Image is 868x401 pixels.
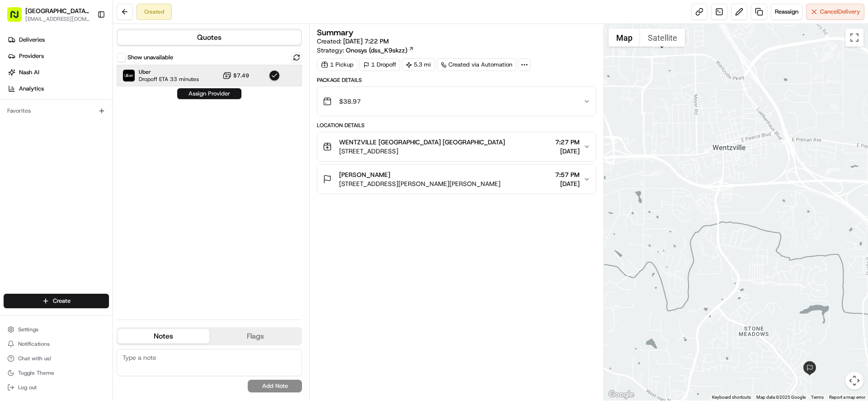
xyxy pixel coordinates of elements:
[123,70,135,81] img: Uber
[845,29,863,47] button: Toggle fullscreen view
[811,395,824,400] a: Terms
[555,179,580,188] span: [DATE]
[177,88,241,99] button: Assign Provider
[775,8,798,16] span: Reassign
[339,97,361,106] span: $38.97
[317,165,595,194] button: [PERSON_NAME][STREET_ADDRESS][PERSON_NAME][PERSON_NAME]7:57 PM[DATE]
[118,30,301,45] button: Quotes
[154,89,165,100] button: Start new chat
[343,37,389,45] span: [DATE] 7:22 PM
[18,369,54,377] span: Toggle Theme
[317,46,414,55] div: Strategy:
[820,8,860,16] span: Cancel Delivery
[4,323,109,336] button: Settings
[609,29,640,47] button: Show street map
[402,58,435,71] div: 5.3 mi
[9,86,25,103] img: 1736555255976-a54dd68f-1ca7-489b-9aae-adbdc363a1c4
[555,138,580,147] span: 7:27 PM
[317,37,389,46] span: Created:
[606,389,636,401] a: Open this area in Google Maps (opens a new window)
[4,33,113,47] a: Deliveries
[4,338,109,350] button: Notifications
[4,65,113,80] a: Nash AI
[41,95,124,103] div: We're available if you need us!
[209,329,301,344] button: Flags
[437,58,516,71] a: Created via Automation
[9,118,58,125] div: Past conversations
[18,340,50,348] span: Notifications
[118,329,209,344] button: Notes
[4,49,113,63] a: Providers
[4,381,109,394] button: Log out
[712,394,751,401] button: Keyboard shortcuts
[64,224,109,231] a: Powered byPylon
[4,81,113,96] a: Analytics
[4,367,109,379] button: Toggle Theme
[18,326,38,333] span: Settings
[4,294,109,308] button: Create
[9,9,27,27] img: Nash
[127,53,173,62] label: Show unavailable
[140,116,165,127] button: See all
[317,122,596,129] div: Location Details
[19,36,45,44] span: Deliveries
[19,68,39,76] span: Nash AI
[85,202,145,211] span: API Documentation
[346,46,414,55] a: Onosys (dss_K9skzz)
[53,297,71,305] span: Create
[339,179,500,188] span: [STREET_ADDRESS][PERSON_NAME][PERSON_NAME]
[18,384,37,391] span: Log out
[9,203,16,210] div: 📗
[76,203,84,210] div: 💻
[829,395,865,400] a: Report a map error
[19,86,35,103] img: 1732323095091-59ea418b-cfe3-43c8-9ae0-d0d06d6fd42c
[18,355,51,362] span: Chat with us!
[555,170,580,179] span: 7:57 PM
[4,104,109,118] div: Favorites
[9,36,165,51] p: Welcome 👋
[73,199,149,215] a: 💻API Documentation
[317,87,595,116] button: $38.97
[30,140,48,148] span: [DATE]
[317,132,595,161] button: WENTZVILLE [GEOGRAPHIC_DATA] [GEOGRAPHIC_DATA][STREET_ADDRESS]7:27 PM[DATE]
[346,46,407,55] span: Onosys (dss_K9skzz)
[41,86,148,95] div: Start new chat
[30,165,48,172] span: [DATE]
[845,372,863,390] button: Map camera controls
[139,76,199,83] span: Dropoff ETA 33 minutes
[339,170,390,179] span: [PERSON_NAME]
[18,202,69,211] span: Knowledge Base
[339,138,505,147] span: WENTZVILLE [GEOGRAPHIC_DATA] [GEOGRAPHIC_DATA]
[555,147,580,156] span: [DATE]
[233,72,249,79] span: $7.49
[4,4,94,25] button: [GEOGRAPHIC_DATA] - [GEOGRAPHIC_DATA], [GEOGRAPHIC_DATA][EMAIL_ADDRESS][DOMAIN_NAME]
[222,71,249,80] button: $7.49
[606,389,636,401] img: Google
[359,58,400,71] div: 1 Dropoff
[19,85,44,93] span: Analytics
[25,6,90,15] button: [GEOGRAPHIC_DATA] - [GEOGRAPHIC_DATA], [GEOGRAPHIC_DATA]
[771,4,802,20] button: Reassign
[5,199,73,215] a: 📗Knowledge Base
[317,76,596,84] div: Package Details
[24,58,149,68] input: Clear
[139,68,199,76] span: Uber
[339,147,505,156] span: [STREET_ADDRESS]
[317,58,358,71] div: 1 Pickup
[806,4,864,20] button: CancelDelivery
[19,52,44,60] span: Providers
[25,15,90,23] button: [EMAIL_ADDRESS][DOMAIN_NAME]
[756,395,806,400] span: Map data ©2025 Google
[317,29,354,37] h3: Summary
[640,29,685,47] button: Show satellite imagery
[90,224,109,231] span: Pylon
[4,352,109,365] button: Chat with us!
